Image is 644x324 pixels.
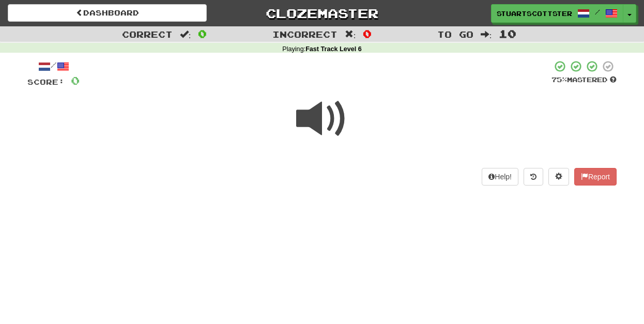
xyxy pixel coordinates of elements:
[305,45,362,53] strong: Fast Track Level 6
[198,27,207,40] span: 0
[222,4,421,22] a: Clozemaster
[481,30,492,39] span: :
[497,9,572,18] span: stuartscottster
[524,168,543,186] button: Round history (alt+y)
[574,168,617,186] button: Report
[8,4,207,22] a: Dashboard
[122,29,173,39] span: Correct
[437,29,473,39] span: To go
[491,4,623,23] a: stuartscottster /
[499,27,516,40] span: 10
[27,78,65,86] span: Score:
[180,30,191,39] span: :
[551,75,567,84] span: 75 %
[27,60,80,73] div: /
[71,74,80,87] span: 0
[363,27,372,40] span: 0
[482,168,518,186] button: Help!
[272,29,338,39] span: Incorrect
[551,75,617,85] div: Mastered
[345,30,356,39] span: :
[595,8,600,16] span: /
